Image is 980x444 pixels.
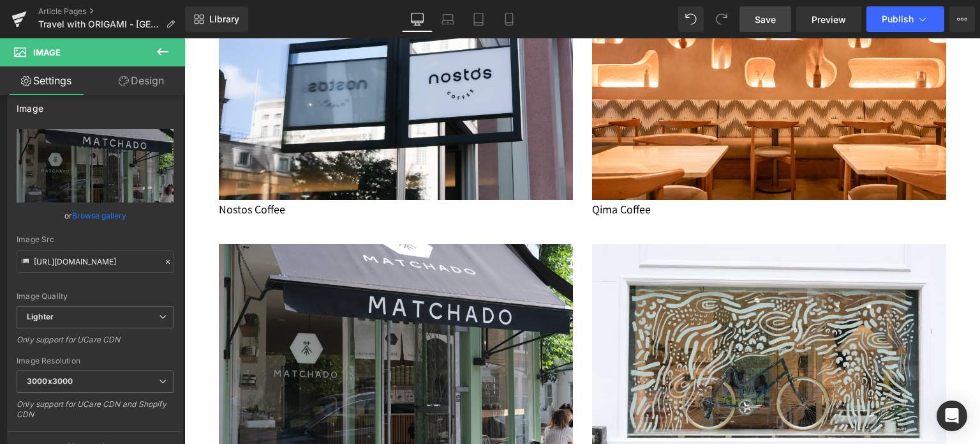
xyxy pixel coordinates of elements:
[949,6,975,32] button: More
[17,209,174,222] div: or
[17,356,174,365] div: Image Resolution
[33,47,61,57] span: Image
[866,6,944,32] button: Publish
[433,6,463,32] a: Laptop
[402,6,433,32] a: Desktop
[494,6,524,32] a: Mobile
[38,6,185,17] a: Article Pages
[34,162,389,180] p: Nostos Coffee
[882,14,914,24] span: Publish
[812,13,846,26] span: Preview
[27,312,54,321] b: Lighter
[185,6,248,32] a: New Library
[678,6,704,32] button: Undo
[209,13,239,25] span: Library
[408,162,762,180] p: Qima Coffee
[38,19,161,29] span: Travel with ORIGAMI - [GEOGRAPHIC_DATA]
[463,6,494,32] a: Tablet
[796,6,861,32] a: Preview
[72,204,126,227] a: Browse gallery
[709,6,734,32] button: Redo
[755,13,776,26] span: Save
[17,235,174,244] div: Image Src
[17,292,174,301] div: Image Quality
[937,401,967,431] div: Open Intercom Messenger
[17,335,174,353] div: Only support for UCare CDN
[17,250,174,273] input: Link
[17,96,43,114] div: Image
[27,376,73,386] b: 3000x3000
[17,399,174,428] div: Only support for UCare CDN and Shopify CDN
[95,66,188,95] a: Design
